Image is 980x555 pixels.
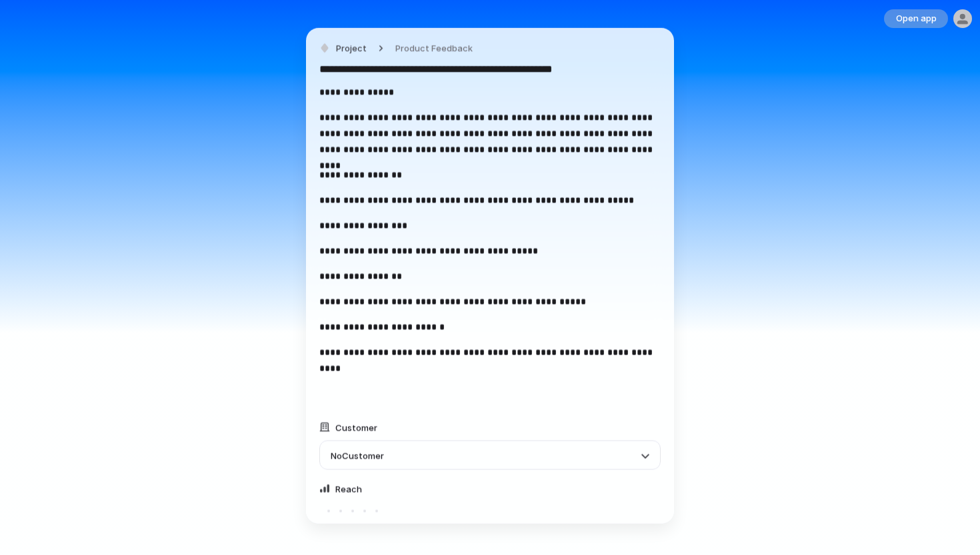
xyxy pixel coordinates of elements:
[316,39,371,58] button: Project
[395,41,473,55] span: Product Feedback
[387,39,481,58] button: Product Feedback
[336,41,367,55] span: Project
[331,450,384,461] span: No Customer
[335,422,377,433] span: Customer
[884,9,948,28] button: Open app
[896,12,937,25] span: Open app
[335,484,362,494] span: Reach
